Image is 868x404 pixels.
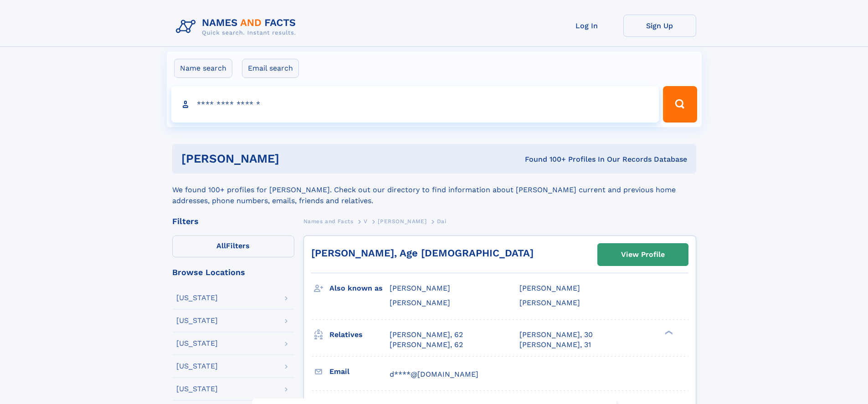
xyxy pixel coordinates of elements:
[171,86,659,123] input: search input
[176,294,218,302] div: [US_STATE]
[329,281,390,296] h3: Also known as
[172,15,303,39] img: Logo Names and Facts
[176,340,218,347] div: [US_STATE]
[663,86,697,123] button: Search Button
[216,241,226,250] span: All
[390,340,463,350] a: [PERSON_NAME], 62
[437,218,447,225] span: Dai
[623,15,696,37] a: Sign Up
[242,59,299,78] label: Email search
[364,215,368,227] a: V
[172,174,696,206] div: We found 100+ profiles for [PERSON_NAME]. Check out our directory to find information about [PERS...
[181,153,402,164] h1: [PERSON_NAME]
[519,330,593,340] a: [PERSON_NAME], 30
[390,330,463,340] a: [PERSON_NAME], 62
[663,329,673,335] div: ❯
[172,235,294,257] label: Filters
[176,385,218,393] div: [US_STATE]
[303,215,354,227] a: Names and Facts
[329,327,390,343] h3: Relatives
[519,284,580,292] span: [PERSON_NAME]
[172,268,294,276] div: Browse Locations
[519,298,580,307] span: [PERSON_NAME]
[598,244,688,266] a: View Profile
[402,154,687,164] div: Found 100+ Profiles In Our Records Database
[176,317,218,324] div: [US_STATE]
[172,217,294,225] div: Filters
[174,59,232,78] label: Name search
[364,218,368,225] span: V
[390,298,450,307] span: [PERSON_NAME]
[311,247,534,259] a: [PERSON_NAME], Age [DEMOGRAPHIC_DATA]
[329,364,390,379] h3: Email
[550,15,623,37] a: Log In
[378,215,426,227] a: [PERSON_NAME]
[519,340,591,350] a: [PERSON_NAME], 31
[390,284,450,292] span: [PERSON_NAME]
[176,363,218,370] div: [US_STATE]
[378,218,426,225] span: [PERSON_NAME]
[621,244,665,265] div: View Profile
